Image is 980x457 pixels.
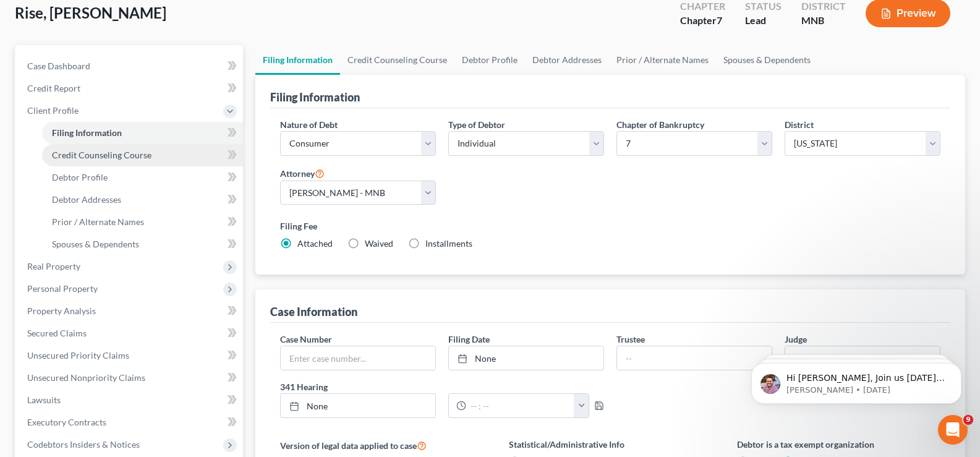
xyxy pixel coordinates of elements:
a: Case Dashboard [17,55,243,77]
a: Credit Counseling Course [340,45,454,75]
a: Debtor Profile [42,166,243,189]
a: None [449,346,603,370]
label: Statistical/Administrative Info [509,438,712,451]
label: Version of legal data applied to case [280,438,484,453]
span: Personal Property [27,283,98,294]
a: None [281,394,435,417]
div: Chapter [680,14,725,28]
span: Case Dashboard [27,61,90,71]
span: Unsecured Nonpriority Claims [27,372,145,383]
label: District [785,118,814,131]
input: -- [617,346,772,370]
span: Codebtors Insiders & Notices [27,439,140,450]
span: Prior / Alternate Names [52,216,144,227]
span: Waived [365,238,393,249]
div: Filing Information [270,90,360,105]
span: Unsecured Priority Claims [27,350,129,361]
span: Lawsuits [27,395,61,405]
a: Spouses & Dependents [716,45,818,75]
span: Client Profile [27,105,79,116]
iframe: Intercom live chat [938,415,968,445]
span: Property Analysis [27,305,96,316]
label: Filing Fee [280,220,940,233]
a: Unsecured Priority Claims [17,344,243,367]
label: Debtor is a tax exempt organization [737,438,940,451]
span: Debtor Addresses [52,194,121,205]
span: Hi [PERSON_NAME], Join us [DATE] 2pm EST for our Filing Bootcamp webinar! We will be going over s... [54,36,212,107]
a: Unsecured Nonpriority Claims [17,367,243,389]
span: 9 [963,415,973,425]
p: Message from Spencer, sent 163w ago [54,48,213,59]
a: Property Analysis [17,300,243,322]
a: Spouses & Dependents [42,233,243,255]
span: Spouses & Dependents [52,239,139,249]
span: Attached [297,238,333,249]
a: Prior / Alternate Names [42,211,243,233]
a: Credit Counseling Course [42,144,243,166]
span: Debtor Profile [52,172,108,182]
label: 341 Hearing [274,380,610,393]
a: Credit Report [17,77,243,100]
a: Filing Information [42,122,243,144]
span: Installments [425,238,472,249]
span: Filing Information [52,127,122,138]
label: Nature of Debt [280,118,338,131]
a: Executory Contracts [17,411,243,434]
span: 7 [717,14,722,26]
span: Credit Report [27,83,80,93]
div: MNB [801,14,846,28]
label: Attorney [280,166,325,181]
span: Secured Claims [27,328,87,338]
div: Lead [745,14,782,28]
a: Filing Information [255,45,340,75]
span: Executory Contracts [27,417,106,427]
a: Prior / Alternate Names [609,45,716,75]
label: Chapter of Bankruptcy [616,118,704,131]
input: Enter case number... [281,346,435,370]
input: -- : -- [466,394,574,417]
a: Lawsuits [17,389,243,411]
label: Judge [785,333,807,346]
label: Case Number [280,333,332,346]
label: Type of Debtor [448,118,505,131]
a: Debtor Profile [454,45,525,75]
a: Secured Claims [17,322,243,344]
a: Debtor Addresses [42,189,243,211]
span: Credit Counseling Course [52,150,151,160]
label: Trustee [616,333,645,346]
span: Rise, [PERSON_NAME] [15,4,166,22]
div: Case Information [270,304,357,319]
label: Filing Date [448,333,490,346]
a: Debtor Addresses [525,45,609,75]
iframe: Intercom notifications message [733,337,980,424]
span: Real Property [27,261,80,271]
